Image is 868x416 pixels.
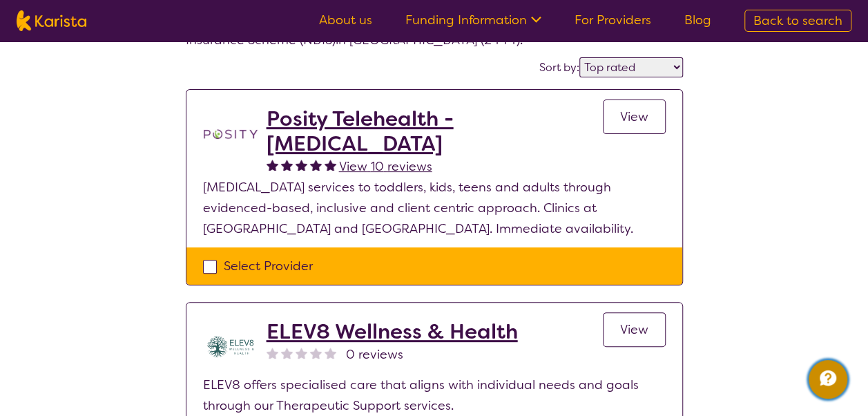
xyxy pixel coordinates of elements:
img: fullstar [325,159,336,171]
img: fullstar [310,159,322,171]
a: Posity Telehealth - [MEDICAL_DATA] [267,106,603,156]
span: Back to search [753,12,842,29]
img: fullstar [281,159,293,171]
img: nonereviewstar [267,347,278,359]
img: yihuczgmrom8nsaxakka.jpg [203,319,258,375]
img: fullstar [296,159,307,171]
img: fullstar [267,159,278,171]
p: [MEDICAL_DATA] services to toddlers, kids, teens and adults through evidenced-based, inclusive an... [203,177,666,239]
a: View 10 reviews [339,156,432,177]
img: nonereviewstar [325,347,336,359]
img: t1bslo80pcylnzwjhndq.png [203,106,258,162]
img: nonereviewstar [296,347,307,359]
img: Karista logo [17,10,86,31]
img: nonereviewstar [310,347,322,359]
p: ELEV8 offers specialised care that aligns with individual needs and goals through our Therapeutic... [203,375,666,416]
a: ELEV8 Wellness & Health [267,319,518,344]
label: Sort by: [539,60,579,75]
button: Channel Menu [809,360,847,399]
a: View [603,100,666,134]
a: Funding Information [405,12,541,28]
a: Back to search [744,10,851,32]
img: nonereviewstar [281,347,293,359]
a: Blog [684,12,711,28]
a: About us [319,12,372,28]
span: 0 reviews [346,344,403,365]
span: View [620,321,648,338]
span: View [620,108,648,125]
a: For Providers [575,12,651,28]
a: View [603,312,666,347]
span: View 10 reviews [339,158,432,175]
